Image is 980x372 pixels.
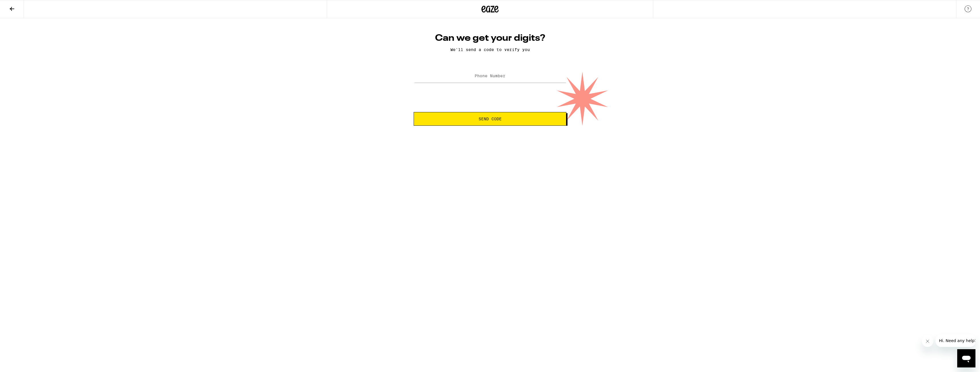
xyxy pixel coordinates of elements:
label: Phone Number [475,74,505,78]
iframe: Message from company [936,334,975,347]
span: Send Code [479,117,502,121]
h1: Can we get your digits? [414,32,566,44]
button: Send Code [414,112,566,126]
iframe: Button to launch messaging window [957,349,975,367]
span: Hi. Need any help? [3,4,41,9]
p: We'll send a code to verify you [414,47,566,52]
iframe: Close message [922,336,933,347]
input: Phone Number [414,70,566,83]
